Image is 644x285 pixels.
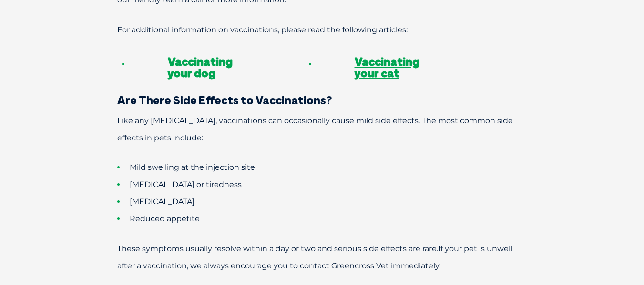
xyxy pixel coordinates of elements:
[130,163,255,172] span: Mild swelling at the injection site
[117,244,438,253] span: These symptoms usually resolve within a day or two and serious side effects are rare.
[117,116,513,142] span: Like any [MEDICAL_DATA], vaccinations can occasionally cause mild side effects. The most common s...
[130,197,194,206] span: [MEDICAL_DATA]
[355,54,419,80] a: Vaccinating your cat
[130,214,200,223] span: Reduced appetite
[168,54,233,80] a: Vaccinating your dog
[130,180,242,189] span: [MEDICAL_DATA] or tiredness
[117,244,512,270] span: If your pet is unwell after a vaccination, we always encourage you to contact Greencross Vet imme...
[117,25,408,34] span: For additional information on vaccinations, please read the following articles:
[117,93,332,107] span: Are There Side Effects to Vaccinations?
